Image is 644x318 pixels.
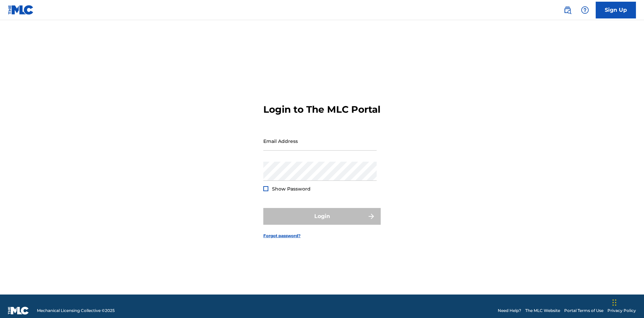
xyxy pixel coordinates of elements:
[607,308,636,314] a: Privacy Policy
[563,6,572,14] img: search
[596,2,636,18] a: Sign Up
[612,293,616,313] div: Drag
[561,3,574,17] a: Public Search
[8,307,29,315] img: logo
[581,6,589,14] img: help
[263,104,380,115] h3: Login to The MLC Portal
[578,3,592,17] div: Help
[498,308,521,314] a: Need Help?
[263,233,301,239] a: Forgot password?
[610,286,644,318] iframe: Chat Widget
[8,5,34,15] img: MLC Logo
[37,308,115,314] span: Mechanical Licensing Collective © 2025
[272,186,311,192] span: Show Password
[564,308,603,314] a: Portal Terms of Use
[525,308,560,314] a: The MLC Website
